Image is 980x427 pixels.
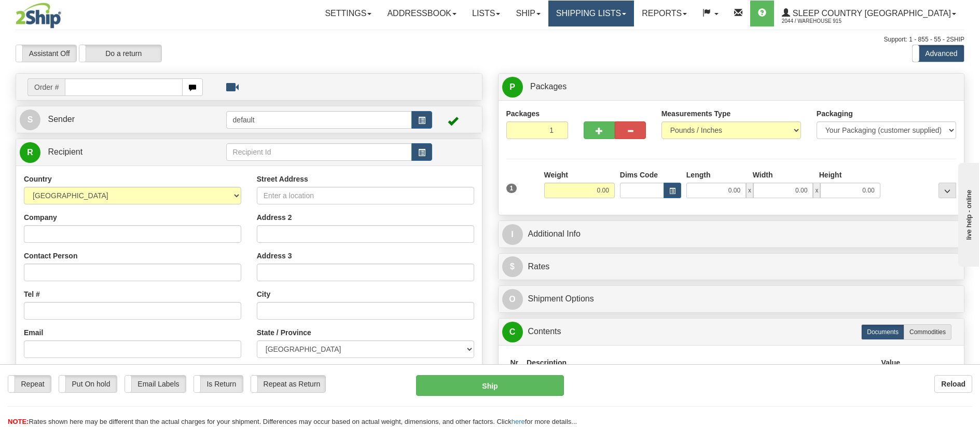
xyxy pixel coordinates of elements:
label: Tel # [24,289,40,299]
label: Contact Person [24,251,77,261]
a: Sleep Country [GEOGRAPHIC_DATA] 2044 / Warehouse 915 [774,1,964,26]
span: Packages [530,82,567,91]
label: Length [686,170,711,180]
label: Do a return [79,45,161,62]
label: Email Labels [125,376,186,392]
input: Enter a location [257,187,474,204]
div: ... [938,183,956,198]
label: Repeat [8,376,51,392]
label: Measurements Type [661,108,731,119]
button: Reload [934,375,972,393]
label: Weight [544,170,568,180]
label: Packaging [817,108,853,119]
iframe: chat widget [956,160,979,266]
label: Packages [506,108,540,119]
img: logo2044.jpg [16,3,61,29]
a: IAdditional Info [502,224,961,245]
label: Country [24,174,52,184]
label: Documents [861,324,904,340]
input: Sender Id [226,111,412,129]
button: Ship [416,375,564,396]
a: $Rates [502,256,961,278]
a: S Sender [20,109,226,130]
label: Advanced [913,45,964,62]
label: Address 2 [257,212,292,223]
span: S [20,109,40,130]
a: Shipping lists [548,1,634,26]
a: Reports [634,1,695,26]
label: State / Province [257,327,311,338]
th: Description [522,353,877,373]
a: R Recipient [20,142,203,163]
a: P Packages [502,76,961,98]
span: O [502,289,523,310]
span: Order # [27,78,65,96]
label: Height [819,170,842,180]
span: Sleep Country [GEOGRAPHIC_DATA] [790,9,951,18]
label: Put On hold [59,376,117,392]
span: P [502,77,523,98]
a: Ship [508,1,548,26]
label: Repeat as Return [251,376,325,392]
span: R [20,142,40,163]
span: 2044 / Warehouse 915 [782,16,860,26]
label: Email [24,327,43,338]
span: NOTE: [8,418,29,425]
label: Company [24,212,57,223]
span: Sender [48,115,75,123]
span: x [813,183,820,198]
b: Reload [941,380,965,388]
a: OShipment Options [502,288,961,310]
label: Width [753,170,773,180]
label: Street Address [257,174,308,184]
a: Addressbook [379,1,464,26]
label: Dims Code [620,170,658,180]
th: Nr [506,353,523,373]
span: I [502,224,523,245]
th: Value [877,353,904,373]
label: Address 3 [257,251,292,261]
div: live help - online [8,9,96,17]
span: C [502,322,523,342]
div: Support: 1 - 855 - 55 - 2SHIP [16,35,964,44]
span: x [746,183,753,198]
span: Recipient [48,147,82,156]
span: $ [502,256,523,277]
a: Settings [317,1,379,26]
label: City [257,289,270,299]
label: Commodities [904,324,951,340]
span: 1 [506,184,517,193]
a: Lists [464,1,508,26]
label: Assistant Off [16,45,76,62]
a: here [512,418,525,425]
label: Is Return [194,376,243,392]
a: CContents [502,321,961,342]
input: Recipient Id [226,143,412,161]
